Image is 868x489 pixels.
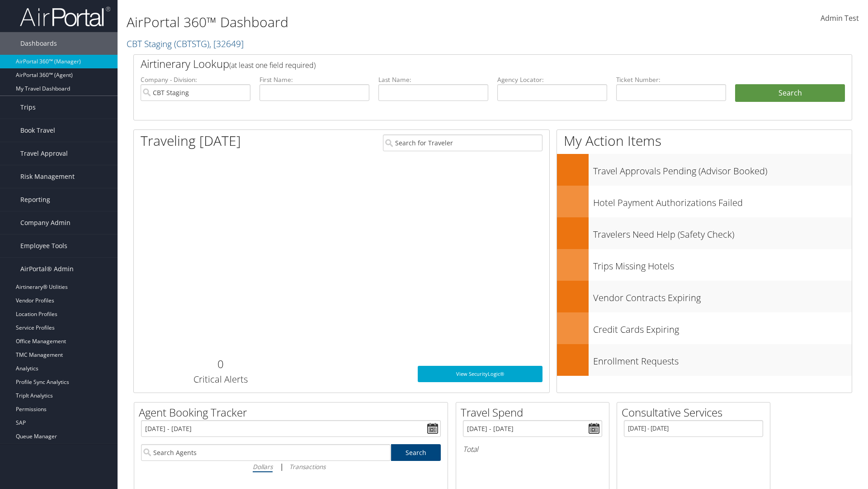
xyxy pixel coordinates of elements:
label: Company - Division: [141,75,250,84]
div: | [141,461,441,472]
h6: Total [463,444,602,454]
a: Vendor Contracts Expiring [557,281,852,312]
input: Search Agents [141,444,391,461]
span: Dashboards [20,32,57,55]
i: Dollars [253,462,273,471]
a: Travelers Need Help (Safety Check) [557,217,852,249]
span: Reporting [20,188,50,211]
h3: Critical Alerts [141,373,300,386]
label: Ticket Number: [616,75,726,84]
span: (at least one field required) [229,60,316,70]
span: Employee Tools [20,235,67,257]
a: CBT Staging [127,38,244,50]
h2: 0 [141,356,300,372]
span: , [ 32649 ] [209,38,244,50]
a: Search [391,444,441,461]
i: Transactions [289,462,325,471]
a: Hotel Payment Authorizations Failed [557,186,852,217]
a: View SecurityLogic® [418,366,542,382]
span: ( CBTSTG ) [174,38,209,50]
input: Search for Traveler [383,134,542,151]
a: Credit Cards Expiring [557,312,852,344]
label: Agency Locator: [497,75,607,84]
h3: Hotel Payment Authorizations Failed [593,192,852,209]
button: Search [735,84,845,102]
a: Admin Test [821,5,859,33]
a: Enrollment Requests [557,344,852,376]
a: Trips Missing Hotels [557,249,852,281]
h1: My Action Items [557,131,852,150]
label: Last Name: [378,75,488,84]
h1: AirPortal 360™ Dashboard [127,13,615,32]
span: Company Admin [20,211,71,234]
h3: Credit Cards Expiring [593,319,852,336]
h3: Travelers Need Help (Safety Check) [593,224,852,241]
span: Admin Test [821,13,859,23]
span: Risk Management [20,165,75,188]
h2: Travel Spend [461,405,609,420]
h3: Travel Approvals Pending (Advisor Booked) [593,160,852,177]
span: Trips [20,96,36,119]
span: Travel Approval [20,142,68,165]
a: Travel Approvals Pending (Advisor Booked) [557,154,852,186]
h3: Trips Missing Hotels [593,255,852,273]
h2: Airtinerary Lookup [141,56,785,72]
h3: Enrollment Requests [593,350,852,368]
span: Book Travel [20,119,55,142]
img: airportal-logo.png [20,6,110,27]
h2: Consultative Services [622,405,770,420]
h1: Traveling [DATE] [141,131,241,150]
span: AirPortal® Admin [20,258,74,280]
h3: Vendor Contracts Expiring [593,287,852,304]
label: First Name: [259,75,369,84]
h2: Agent Booking Tracker [139,405,448,420]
